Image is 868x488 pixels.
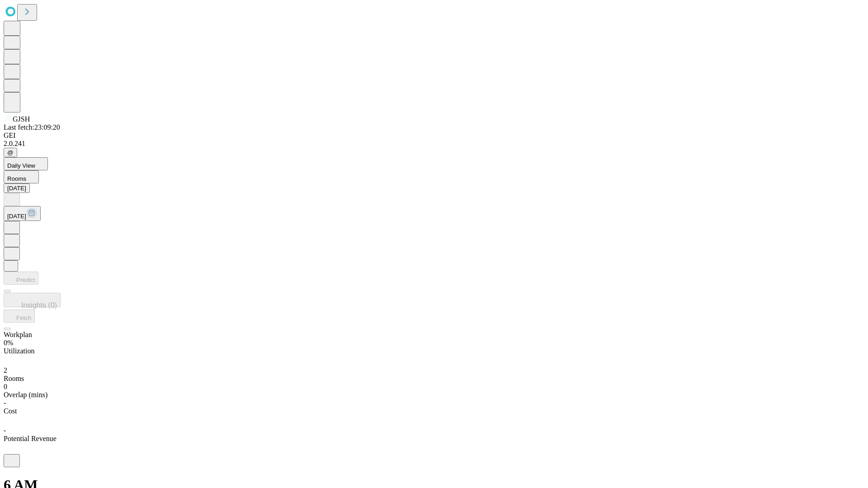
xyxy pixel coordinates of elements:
span: Overlap (mins) [4,391,47,399]
span: Insights (0) [21,301,57,309]
span: Rooms [4,375,24,382]
span: Daily View [7,162,35,169]
span: Rooms [7,175,26,182]
span: Utilization [4,347,34,355]
div: GEI [4,131,864,140]
span: Potential Revenue [4,435,57,442]
button: [DATE] [4,206,41,221]
span: - [4,399,6,407]
button: Predict [4,272,38,285]
span: Cost [4,407,17,415]
span: 2 [4,366,7,374]
button: [DATE] [4,183,30,193]
span: Last fetch: 23:09:20 [4,123,60,131]
button: Daily View [4,157,48,170]
span: [DATE] [7,213,26,220]
span: GJSH [13,115,30,123]
button: Insights (0) [4,293,61,307]
span: 0% [4,339,13,347]
span: 0 [4,383,7,390]
button: @ [4,148,17,157]
div: 2.0.241 [4,140,864,148]
span: Workplan [4,331,32,338]
button: Rooms [4,170,39,183]
span: @ [7,149,14,156]
span: - [4,427,6,434]
button: Fetch [4,310,35,323]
